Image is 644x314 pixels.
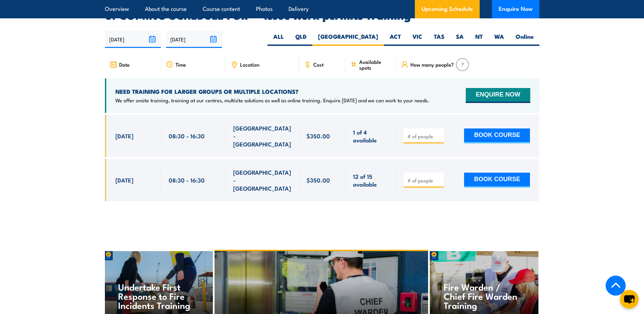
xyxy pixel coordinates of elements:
h4: Undertake First Response to Fire Incidents Training [118,282,199,310]
span: [GEOGRAPHIC_DATA] - [GEOGRAPHIC_DATA] [233,124,292,148]
button: ENQUIRE NOW [466,88,530,103]
span: Available spots [359,59,391,70]
span: Cost [313,62,324,67]
h4: Fire Warden / Chief Fire Warden Training [444,282,524,310]
span: [DATE] [115,132,133,140]
input: From date [105,31,161,48]
button: BOOK COURSE [464,128,530,143]
label: VIC [407,33,428,46]
span: 08:30 - 16:30 [169,132,205,140]
h2: UPCOMING SCHEDULE FOR - "Issue work permits Training" [105,10,539,20]
label: TAS [428,33,450,46]
span: 08:30 - 16:30 [169,176,205,184]
span: Date [119,62,130,67]
span: 1 of 4 available [353,128,389,144]
p: We offer onsite training, training at our centres, multisite solutions as well as online training... [115,97,429,104]
label: NT [470,33,489,46]
label: QLD [290,33,312,46]
label: WA [489,33,510,46]
span: $350.00 [307,132,330,140]
span: [GEOGRAPHIC_DATA] - [GEOGRAPHIC_DATA] [233,168,292,192]
span: 12 of 15 available [353,172,389,188]
span: [DATE] [115,176,133,184]
input: To date [166,31,222,48]
button: BOOK COURSE [464,173,530,188]
input: # of people [407,177,441,184]
label: ACT [384,33,407,46]
span: Time [176,62,186,67]
span: Location [240,62,259,67]
label: Online [510,33,539,46]
label: SA [450,33,470,46]
label: [GEOGRAPHIC_DATA] [312,33,384,46]
span: How many people? [410,62,454,67]
button: chat-button [620,290,639,309]
input: # of people [407,133,441,140]
span: $350.00 [307,176,330,184]
h4: NEED TRAINING FOR LARGER GROUPS OR MULTIPLE LOCATIONS? [115,88,429,95]
label: ALL [268,33,290,46]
